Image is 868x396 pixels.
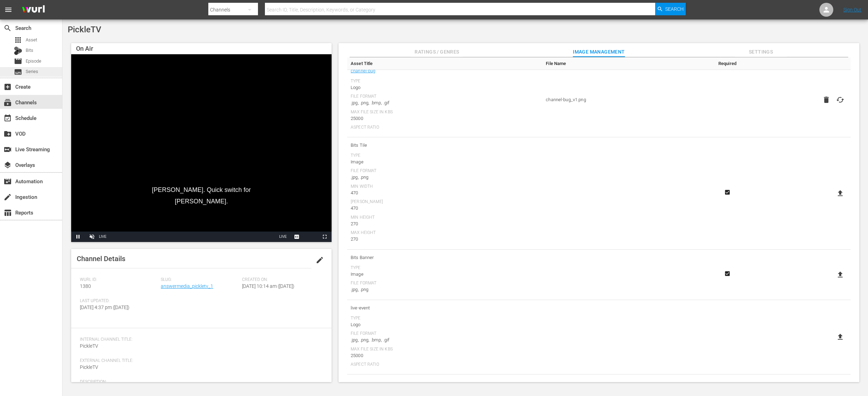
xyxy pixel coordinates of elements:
[161,283,213,289] a: answermedia_pickletv_1
[3,98,12,107] span: Channels
[707,57,748,70] th: Required
[3,114,12,122] span: Schedule
[351,236,539,243] div: 270
[4,6,12,14] span: menu
[655,3,686,15] button: Search
[80,283,91,289] span: 1380
[351,66,376,75] a: channel-bug
[3,83,12,91] span: Create
[311,252,328,268] button: edit
[242,283,294,289] span: [DATE] 10:14 am ([DATE])
[26,37,37,43] span: Asset
[351,347,539,352] div: Max File Size In Kbs
[3,145,12,154] span: Live Streaming
[351,159,539,165] div: Image
[351,321,539,328] div: Logo
[351,189,539,196] div: 470
[723,270,732,277] svg: Required
[351,184,539,189] div: Min Width
[3,130,12,138] span: VOD
[71,54,332,242] div: Video Player
[351,281,539,286] div: File Format
[99,232,107,242] div: LIVE
[242,277,319,283] span: Created On:
[411,48,463,56] span: Ratings / Genres
[351,205,539,212] div: 470
[80,358,319,364] span: External Channel Title:
[351,286,539,293] div: .jpg, .png
[351,115,539,122] div: 25000
[351,352,539,359] div: 25000
[26,58,41,65] span: Episode
[80,298,157,304] span: Last Updated:
[318,232,332,242] button: Fullscreen
[843,7,861,13] a: Sign Out
[17,2,50,18] img: ans4CAIJ8jUAAAAAAAAAAAAAAAAAAAAAAAAgQb4GAAAAAAAAAAAAAAAAAAAAAAAAJMjXAAAAAAAAAAAAAAAAAAAAAAAAgAT5G...
[3,193,12,201] span: Ingestion
[80,343,98,349] span: PickleTV
[351,174,539,181] div: .jpg, .png
[351,253,539,262] span: Bits Banner
[351,84,539,91] div: Logo
[665,3,684,15] span: Search
[351,265,539,271] div: Type
[80,337,319,342] span: Internal Channel Title:
[80,379,319,385] span: Description:
[14,68,22,76] span: Series
[351,304,539,313] span: live-event
[3,177,12,186] span: Automation
[304,232,318,242] button: Picture-in-Picture
[14,36,22,44] span: Asset
[77,254,125,263] span: Channel Details
[351,316,539,321] div: Type
[735,48,787,56] span: Settings
[68,25,101,34] span: PickleTV
[316,256,324,264] span: edit
[351,271,539,278] div: Image
[3,161,12,169] span: Overlays
[3,24,12,32] span: Search
[80,277,157,283] span: Wurl ID:
[85,232,99,242] button: Unmute
[351,230,539,236] div: Max Height
[351,153,539,159] div: Type
[80,364,98,370] span: PickleTV
[290,232,304,242] button: Captions
[14,57,22,65] span: Episode
[347,57,542,70] th: Asset Title
[76,45,93,52] span: On Air
[276,232,290,242] button: Seek to live, currently playing live
[351,110,539,115] div: Max File Size In Kbs
[279,235,287,239] span: LIVE
[723,189,732,195] svg: Required
[573,48,625,56] span: Image Management
[351,199,539,205] div: [PERSON_NAME]
[351,362,539,367] div: Aspect Ratio
[542,57,707,70] th: File Name
[351,331,539,337] div: File Format
[351,141,539,150] span: Bits Tile
[26,47,33,54] span: Bits
[351,220,539,227] div: 270
[351,215,539,220] div: Min Height
[351,168,539,174] div: File Format
[542,63,707,137] td: channel-bug_v1.png
[3,209,12,217] span: Reports
[26,68,38,75] span: Series
[14,47,22,55] div: Bits
[351,94,539,99] div: File Format
[351,99,539,106] div: .jpg, .png, .bmp, .gif
[351,79,539,84] div: Type
[351,125,539,130] div: Aspect Ratio
[80,305,130,310] span: [DATE] 4:37 pm ([DATE])
[71,232,85,242] button: Pause
[161,277,238,283] span: Slug:
[351,337,539,344] div: .jpg, .png, .bmp, .gif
